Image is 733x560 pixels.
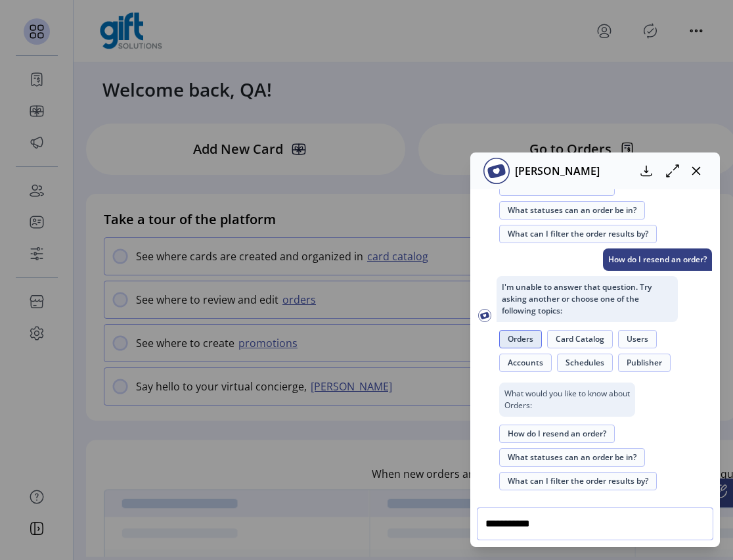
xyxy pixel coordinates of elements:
p: I'm unable to answer that question. Try asking another or choose one of the following topics: [497,276,678,322]
button: Publisher [618,354,671,372]
button: What statuses can an order be in? [499,448,645,467]
button: Card Catalog [547,330,613,348]
button: Schedules [557,354,613,372]
button: What statuses can an order be in? [499,201,645,220]
p: How do I resend an order? [603,248,712,271]
button: How do I resend an order? [499,425,615,443]
p: What would you like to know about Orders: [499,383,635,417]
button: Orders [499,330,542,348]
button: Accounts [499,354,552,372]
p: [PERSON_NAME] [510,163,600,179]
button: What can I filter the order results by? [499,472,657,490]
button: Users [618,330,657,348]
button: What can I filter the order results by? [499,225,657,243]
